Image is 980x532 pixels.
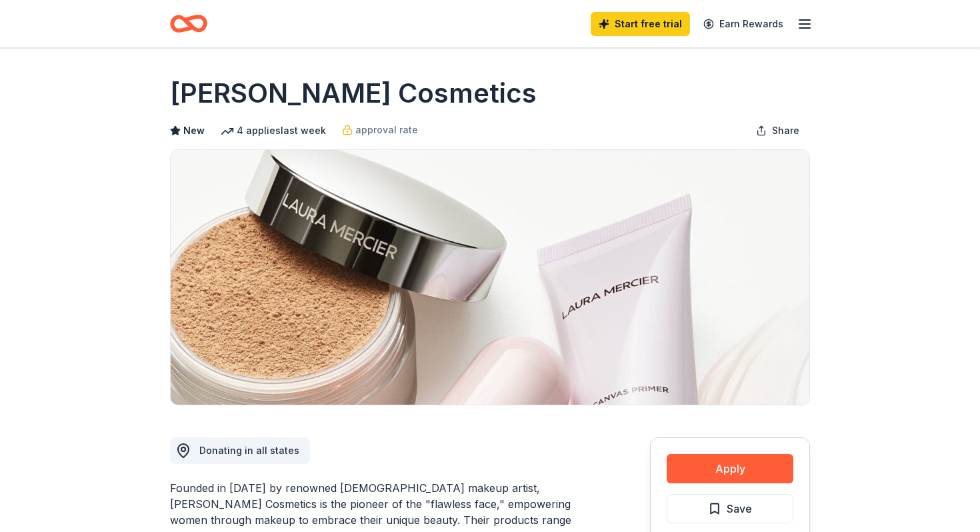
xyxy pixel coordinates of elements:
span: New [183,123,205,139]
img: Image for Laura Mercier Cosmetics [171,150,809,405]
button: Save [667,494,793,523]
button: Apply [667,454,793,483]
a: Home [170,8,207,39]
h1: [PERSON_NAME] Cosmetics [170,75,537,112]
span: Donating in all states [199,445,299,456]
a: approval rate [342,122,418,138]
button: Share [745,117,810,144]
span: Save [727,500,752,517]
a: Earn Rewards [695,12,791,36]
span: approval rate [355,122,418,138]
span: Share [772,123,799,139]
a: Start free trial [591,12,690,36]
div: 4 applies last week [221,123,326,139]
